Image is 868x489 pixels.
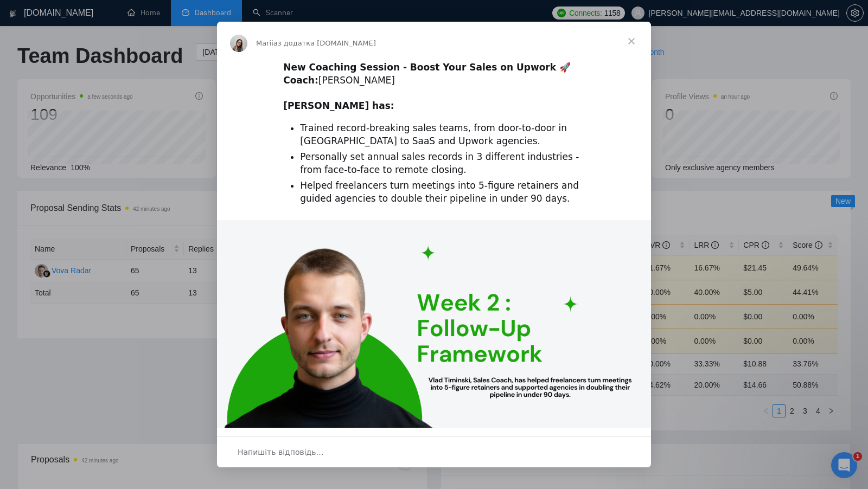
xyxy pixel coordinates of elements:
b: New Coaching Session - Boost Your Sales on Upwork 🚀 [283,62,571,73]
div: ​ [PERSON_NAME] ​ ​ [283,61,585,113]
b: [PERSON_NAME] has: [283,100,394,111]
li: Personally set annual sales records in 3 different industries - from face-to-face to remote closing. [300,151,585,177]
span: Mariia [256,39,278,47]
span: Напишіть відповідь… [238,445,324,459]
b: Coach: [283,75,318,86]
img: Profile image for Mariia [230,35,247,52]
span: з додатка [DOMAIN_NAME] [278,39,376,47]
div: Відкрити бесіду й відповісти [217,436,651,467]
li: Helped freelancers turn meetings into 5-figure retainers and guided agencies to double their pipe... [300,179,585,205]
li: Trained record-breaking sales teams, from door-to-door in [GEOGRAPHIC_DATA] to SaaS and Upwork ag... [300,122,585,148]
span: Закрити [612,22,651,61]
